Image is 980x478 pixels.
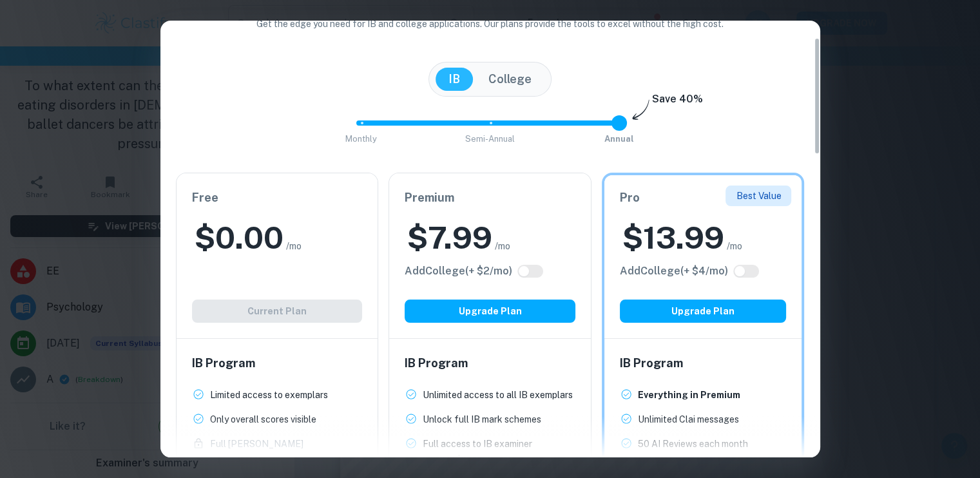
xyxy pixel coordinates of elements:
[727,239,742,253] span: /mo
[210,412,316,426] p: Only overall scores visible
[286,239,302,253] span: /mo
[736,189,781,203] p: Best Value
[638,412,739,426] p: Unlimited Clai messages
[465,134,515,144] span: Semi-Annual
[405,354,575,372] h6: IB Program
[210,388,328,402] p: Limited access to exemplars
[407,217,492,258] h2: $ 7.99
[405,263,512,279] h6: Click to see all the additional College features.
[476,68,544,91] button: College
[620,300,787,323] button: Upgrade Plan
[192,354,363,372] h6: IB Program
[195,217,283,258] h2: $ 0.00
[632,99,649,121] img: subscription-arrow.svg
[638,388,740,402] p: Everything in Premium
[495,239,510,253] span: /mo
[423,412,541,426] p: Unlock full IB mark schemes
[238,17,742,31] p: Get the edge you need for IB and college applications. Our plans provide the tools to excel witho...
[405,300,575,323] button: Upgrade Plan
[622,217,724,258] h2: $ 13.99
[423,388,573,402] p: Unlimited access to all IB exemplars
[436,68,473,91] button: IB
[405,189,575,207] h6: Premium
[620,263,728,279] h6: Click to see all the additional College features.
[652,91,703,113] h6: Save 40%
[345,134,377,144] span: Monthly
[604,134,634,144] span: Annual
[192,189,363,207] h6: Free
[620,189,787,207] h6: Pro
[620,354,787,372] h6: IB Program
